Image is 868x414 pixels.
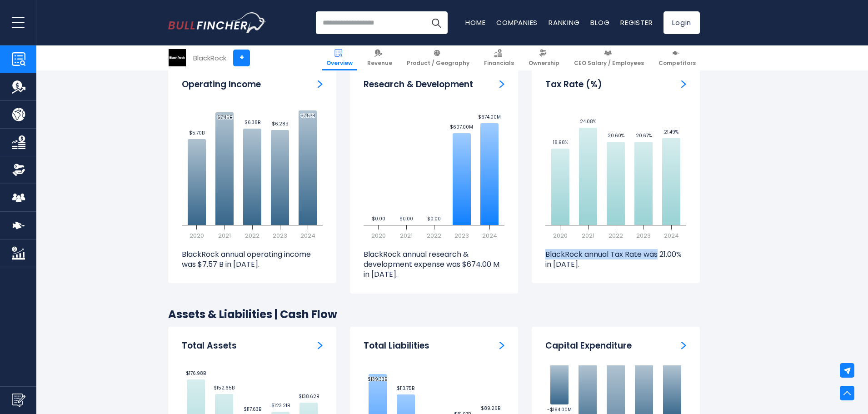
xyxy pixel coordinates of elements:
[636,132,652,139] text: 20.67%
[399,215,413,222] text: $0.00
[400,231,413,240] text: 2021
[299,393,319,400] text: $138.62B
[217,114,232,121] text: $7.45B
[570,45,648,70] a: CEO Salary / Employees
[574,60,644,67] span: CEO Salary / Employees
[545,340,632,352] h3: Capital Expenditure
[182,79,261,90] h3: Operating Income
[12,163,25,177] img: Ownership
[681,79,686,89] a: Tax Rate
[218,231,231,240] text: 2021
[524,45,564,70] a: Ownership
[636,231,651,240] text: 2023
[580,118,596,125] text: 24.08%
[480,45,518,70] a: Financials
[499,340,504,350] a: Total Liabilities
[364,340,429,352] h3: Total Liabilities
[545,79,602,90] h3: Tax Rate (%)
[620,18,653,27] a: Register
[664,129,678,135] text: 21.49%
[245,231,259,240] text: 2022
[496,18,538,27] a: Companies
[182,340,237,352] h3: Total Assets
[499,79,504,89] a: Research & Development
[553,231,568,240] text: 2020
[182,249,323,270] p: BlackRock annual operating income was $7.57 B in [DATE].
[233,50,250,66] a: +
[244,406,261,413] text: $117.63B
[549,18,579,27] a: Ranking
[367,60,392,67] span: Revenue
[465,18,485,27] a: Home
[481,405,500,412] text: $89.26B
[553,139,568,146] text: 18.98%
[478,114,501,120] text: $674.00M
[484,60,514,67] span: Financials
[545,249,686,270] p: BlackRock annual Tax Rate was 21.00% in [DATE].
[450,124,473,130] text: $607.00M
[681,340,686,350] a: Capital Expenditure
[658,60,696,67] span: Competitors
[482,231,497,240] text: 2024
[590,18,609,27] a: Blog
[368,376,387,383] text: $139.33B
[168,12,266,33] a: Go to homepage
[169,49,186,66] img: BLK logo
[193,53,226,63] div: BlackRock
[322,45,357,70] a: Overview
[168,12,266,33] img: Bullfincher logo
[214,384,234,391] text: $152.65B
[273,231,287,240] text: 2023
[654,45,700,70] a: Competitors
[529,60,559,67] span: Ownership
[454,231,469,240] text: 2023
[318,79,323,89] a: Operating Income
[189,130,205,136] text: $5.70B
[407,60,469,67] span: Product / Geography
[664,231,679,240] text: 2024
[244,119,260,126] text: $6.38B
[364,249,504,280] p: BlackRock annual research & development expense was $674.00 M in [DATE].
[186,370,206,377] text: $176.98B
[300,112,315,119] text: $7.57B
[427,215,441,222] text: $0.00
[326,60,353,67] span: Overview
[371,231,386,240] text: 2020
[190,231,204,240] text: 2020
[363,45,396,70] a: Revenue
[608,132,624,139] text: 20.60%
[364,79,473,90] h3: Research & Development
[271,402,290,409] text: $123.21B
[427,231,441,240] text: 2022
[425,11,448,34] button: Search
[372,215,385,222] text: $0.00
[582,231,594,240] text: 2021
[609,231,623,240] text: 2022
[318,340,323,350] a: Total Assets
[168,307,700,321] h2: Assets & Liabilities | Cash Flow
[300,231,315,240] text: 2024
[403,45,474,70] a: Product / Geography
[272,120,288,127] text: $6.28B
[547,406,572,413] text: -$194.00M
[397,385,414,392] text: $113.75B
[663,11,700,34] a: Login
